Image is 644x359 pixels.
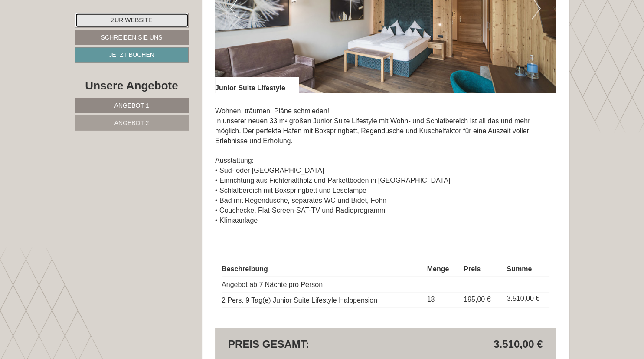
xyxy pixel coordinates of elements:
th: Summe [503,263,549,277]
div: Junior Suite Lifestyle [215,77,298,94]
td: 18 [424,293,461,308]
span: 3.510,00 € [494,337,543,352]
a: Schreiben Sie uns [75,30,189,45]
td: 2 Pers. 9 Tag(e) Junior Suite Lifestyle Halbpension [222,293,424,308]
th: Beschreibung [222,263,424,277]
div: Unsere Angebote [75,78,189,94]
td: 3.510,00 € [503,293,549,308]
span: 195,00 € [464,296,490,303]
th: Menge [424,263,461,277]
span: Angebot 1 [114,102,149,109]
div: Preis gesamt: [222,337,386,352]
span: Angebot 2 [114,119,149,126]
a: Jetzt buchen [75,47,189,63]
a: Zur Website [75,13,189,28]
td: Angebot ab 7 Nächte pro Person [222,277,424,293]
th: Preis [460,263,503,277]
p: Wohnen, träumen, Pläne schmieden! In unserer neuen 33 m² großen Junior Suite Lifestyle mit Wohn- ... [215,107,556,226]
